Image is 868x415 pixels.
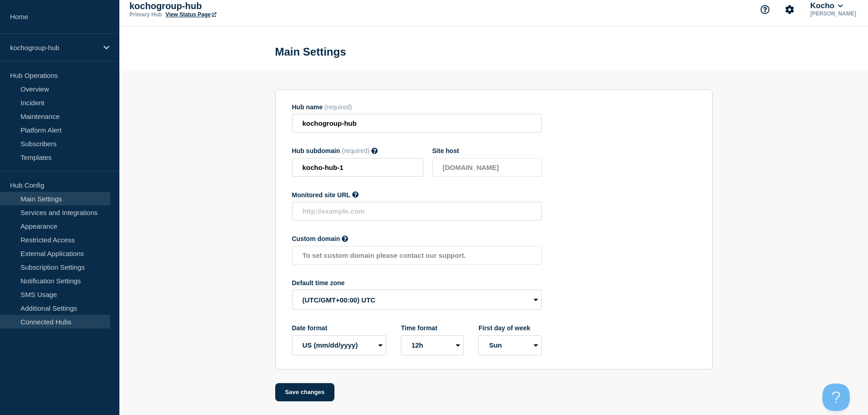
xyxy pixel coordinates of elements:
p: kochogroup-hub [10,44,98,51]
span: Monitored site URL [292,191,350,199]
div: Site host [432,147,542,154]
span: Custom domain [292,235,340,242]
div: Default time zone [292,279,542,287]
h1: Main Settings [275,46,346,58]
input: sample [292,158,423,177]
p: [PERSON_NAME] [808,10,858,17]
p: kochogroup-hub [129,1,312,11]
input: Site host [432,158,542,177]
span: (required) [324,103,352,111]
div: Date format [292,324,386,332]
div: First day of week [478,324,541,332]
button: Kocho [808,1,844,10]
iframe: Help Scout Beacon - Open [822,384,850,411]
button: Save changes [275,383,335,401]
input: Hub name [292,114,542,133]
a: View Status Page [165,11,216,18]
span: Hub subdomain [292,147,340,154]
span: (required) [342,147,370,154]
select: Time format [401,335,464,355]
select: First day of week [478,335,541,355]
input: http://example.com [292,202,542,220]
div: Time format [401,324,464,332]
select: Date format [292,335,386,355]
div: Hub name [292,103,542,111]
select: Default time zone [292,290,542,310]
p: Primary Hub [129,11,162,18]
